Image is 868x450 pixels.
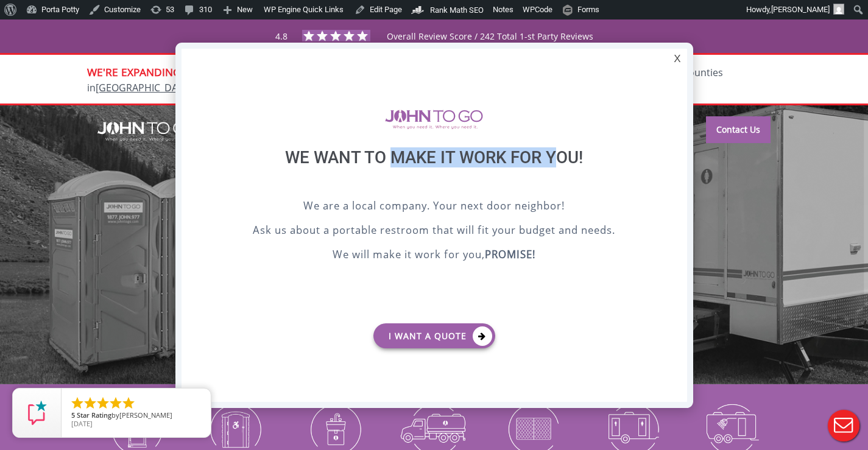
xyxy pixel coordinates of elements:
[212,147,657,198] div: We want to make it work for you!
[385,110,483,129] img: logo of viptogo
[71,419,93,428] span: [DATE]
[119,410,172,420] span: [PERSON_NAME]
[83,396,97,410] li: 
[668,49,686,69] div: X
[70,396,85,410] li: 
[71,412,201,420] span: by
[71,410,75,420] span: 5
[212,247,657,265] p: We will make it work for you,
[108,396,123,410] li: 
[121,396,136,410] li: 
[373,323,495,348] a: I want a Quote
[96,396,110,410] li: 
[485,247,535,261] b: PROMISE!
[430,5,484,15] span: Rank Math SEO
[77,410,111,420] span: Star Rating
[25,401,49,425] img: Review Rating
[771,5,830,14] span: [PERSON_NAME]
[819,401,868,450] button: Live Chat
[212,198,657,216] p: We are a local company. Your next door neighbor!
[212,222,657,241] p: Ask us about a portable restroom that will fit your budget and needs.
